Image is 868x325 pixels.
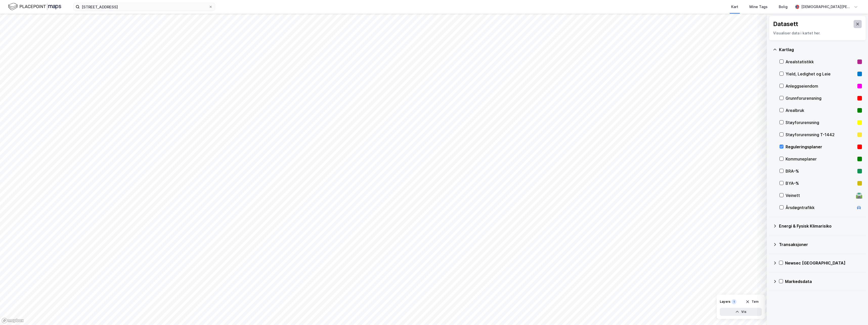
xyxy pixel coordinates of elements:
[786,205,854,211] div: Årsdøgntrafikk
[720,300,730,304] div: Layers
[786,119,855,126] div: Støyforurensning
[856,192,862,199] div: 🛣️
[773,30,862,36] div: Visualiser data i kartet her.
[843,301,868,325] iframe: Chat Widget
[8,2,61,11] img: logo.f888ab2527a4732fd821a326f86c7f29.svg
[786,156,855,162] div: Kommuneplaner
[731,299,736,304] div: 1
[786,107,855,113] div: Arealbruk
[786,144,855,150] div: Reguleringsplaner
[779,241,862,248] div: Transaksjoner
[786,180,855,186] div: BYA–%
[801,4,852,10] div: [DEMOGRAPHIC_DATA][PERSON_NAME]
[742,298,762,306] button: Tøm
[749,4,768,10] div: Mine Tags
[779,47,862,53] div: Kartlag
[786,95,855,101] div: Grunnforurensning
[786,132,855,138] div: Støyforurensning T-1442
[731,4,738,10] div: Kart
[786,71,855,77] div: Yield, Ledighet og Leie
[720,308,762,316] button: Vis
[779,4,788,10] div: Bolig
[785,278,862,285] div: Markedsdata
[785,260,862,266] div: Newsec [GEOGRAPHIC_DATA]
[773,20,798,28] div: Datasett
[80,3,209,11] input: Søk på adresse, matrikkel, gårdeiere, leietakere eller personer
[786,168,855,174] div: BRA–%
[843,301,868,325] div: Kontrollprogram for chat
[786,83,855,89] div: Anleggseiendom
[779,223,862,229] div: Energi & Fysisk Klimarisiko
[786,59,855,65] div: Arealstatistikk
[786,192,854,198] div: Veinett
[2,318,24,323] a: Mapbox homepage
